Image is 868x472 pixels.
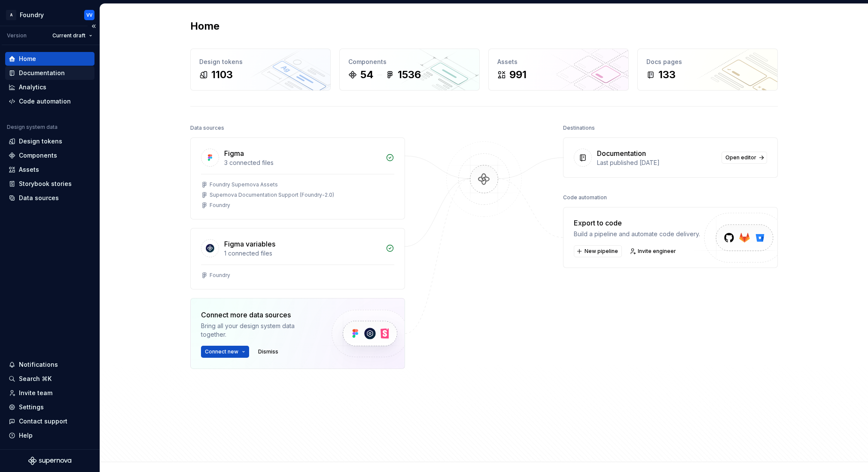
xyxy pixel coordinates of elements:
a: Components541536 [339,49,480,91]
div: Documentation [19,69,65,77]
div: VV [86,12,92,18]
div: 3 connected files [224,158,381,167]
a: Docs pages133 [637,49,778,91]
div: Bring all your design system data together. [201,322,317,339]
div: Components [19,151,57,160]
button: Help [5,429,94,442]
a: Components [5,149,94,162]
div: Search ⌘K [19,375,52,383]
div: Assets [19,165,39,174]
a: Assets991 [488,49,629,91]
a: Code automation [5,94,94,108]
button: New pipeline [574,245,622,257]
button: Collapse sidebar [88,20,100,32]
div: Foundry Supernova Assets [210,181,278,188]
span: Current draft [52,32,85,39]
button: Notifications [5,358,94,372]
div: A [6,10,16,20]
div: Destinations [563,122,595,134]
div: Assets [497,58,620,66]
div: Help [19,431,33,440]
div: Home [19,55,36,63]
div: Foundry [210,272,230,279]
div: Invite team [19,389,52,397]
div: Settings [19,403,44,411]
div: Documentation [597,148,646,158]
h2: Home [190,19,219,33]
div: Build a pipeline and automate code delivery. [574,230,700,238]
div: Connect more data sources [201,310,317,320]
div: Analytics [19,83,46,91]
div: Design tokens [199,58,322,66]
div: Last published [DATE] [597,158,716,167]
div: Export to code [574,218,700,228]
div: 1536 [398,68,421,82]
button: Dismiss [254,346,282,358]
a: Assets [5,163,94,177]
div: Components [348,58,471,66]
div: 1 connected files [224,249,381,258]
button: Current draft [49,30,96,42]
div: Version [7,32,27,39]
div: Figma [224,148,244,158]
div: Foundry [210,202,230,209]
div: 1103 [211,68,233,82]
a: Analytics [5,80,94,94]
button: Contact support [5,414,94,428]
a: Settings [5,400,94,414]
button: Search ⌘K [5,372,94,386]
div: Docs pages [646,58,769,66]
button: Connect new [201,346,249,358]
a: Data sources [5,191,94,205]
button: AFoundryVV [2,6,98,24]
a: Open editor [722,152,767,164]
div: 133 [658,68,676,82]
div: Code automation [19,97,71,106]
a: Documentation [5,66,94,80]
div: Data sources [190,122,224,134]
a: Storybook stories [5,177,94,191]
a: Invite engineer [627,245,680,257]
a: Invite team [5,386,94,400]
a: Figma variables1 connected filesFoundry [190,228,405,289]
div: Storybook stories [19,180,72,188]
span: New pipeline [585,248,618,255]
div: Code automation [563,192,607,204]
div: 54 [360,68,374,82]
div: Figma variables [224,239,275,249]
a: Figma3 connected filesFoundry Supernova AssetsSupernova Documentation Support (Foundry-2.0)Foundry [190,137,405,219]
div: Foundry [20,11,44,19]
a: Home [5,52,94,66]
span: Connect new [205,348,238,355]
div: 991 [509,68,527,82]
div: Design tokens [19,137,62,146]
svg: Supernova Logo [28,457,71,465]
a: Design tokens [5,134,94,148]
span: Dismiss [258,348,278,355]
div: Data sources [19,194,59,202]
span: Invite engineer [638,248,676,255]
a: Design tokens1103 [190,49,331,91]
div: Supernova Documentation Support (Foundry-2.0) [210,192,334,198]
span: Open editor [725,154,756,161]
div: Notifications [19,360,58,369]
div: Contact support [19,417,67,426]
div: Design system data [7,124,58,131]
